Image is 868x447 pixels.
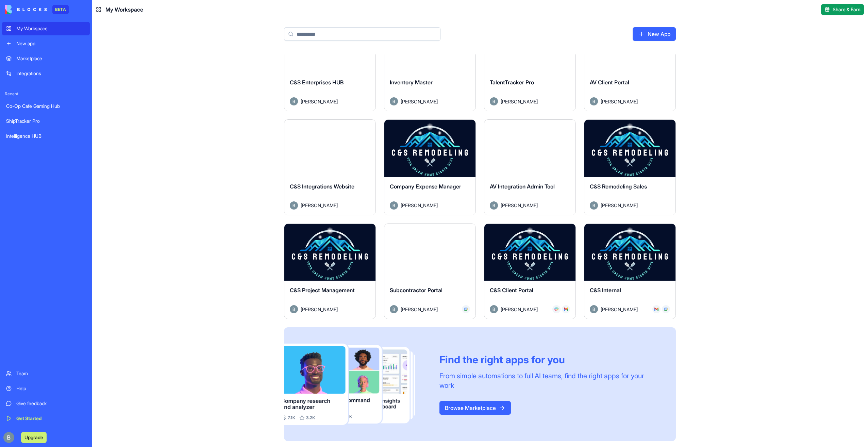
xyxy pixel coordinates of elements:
a: Co-Op Cafe Gaming Hub [2,99,90,113]
a: Company Expense ManagerAvatar[PERSON_NAME] [384,119,476,215]
a: C&S Project ManagementAvatar[PERSON_NAME] [284,223,376,319]
img: Slack_i955cf.svg [554,307,558,311]
div: Integrations [16,70,86,77]
img: GCal_x6vdih.svg [464,307,468,311]
button: Share & Earn [821,4,864,15]
img: Gmail_trouth.svg [564,307,568,311]
a: AV Integration Admin ToolAvatar[PERSON_NAME] [484,119,576,215]
img: Avatar [590,201,598,210]
div: New app [16,40,86,47]
a: TalentTracker ProAvatar[PERSON_NAME] [484,16,576,112]
span: AV Client Portal [590,79,629,86]
span: C&S Enterprises HUB [290,79,344,86]
div: Intelligence HUB [6,133,86,139]
span: [PERSON_NAME] [401,202,438,209]
a: AV Client PortalAvatar[PERSON_NAME] [584,16,676,112]
span: [PERSON_NAME] [401,306,438,313]
span: C&S Project Management [290,287,355,294]
img: Avatar [290,201,298,210]
span: My Workspace [105,5,143,14]
span: Share & Earn [833,6,861,13]
span: Company Expense Manager [390,183,461,190]
img: Avatar [390,305,398,313]
span: [PERSON_NAME] [601,202,638,209]
div: BETA [52,5,69,14]
span: [PERSON_NAME] [301,306,338,313]
img: Avatar [290,305,298,313]
div: Give feedback [16,400,86,407]
span: [PERSON_NAME] [601,306,638,313]
div: My Workspace [16,25,86,32]
a: ShipTracker Pro [2,114,90,128]
img: Avatar [590,305,598,313]
span: Inventory Master [390,79,433,86]
img: Avatar [490,201,498,210]
span: [PERSON_NAME] [301,202,338,209]
div: Co-Op Cafe Gaming Hub [6,103,86,110]
img: Avatar [590,97,598,105]
a: C&S Integrations WebsiteAvatar[PERSON_NAME] [284,119,376,215]
a: Team [2,367,90,380]
span: AV Integration Admin Tool [490,183,555,190]
a: Inventory MasterAvatar[PERSON_NAME] [384,16,476,112]
img: Frame_181_egmpey.png [284,344,429,425]
img: GCal_x6vdih.svg [664,307,668,311]
a: BETA [5,5,69,14]
a: C&S Remodeling SalesAvatar[PERSON_NAME] [584,119,676,215]
img: logo [5,5,47,14]
a: C&S InternalAvatar[PERSON_NAME] [584,223,676,319]
a: C&S Client PortalAvatar[PERSON_NAME] [484,223,576,319]
img: Avatar [490,97,498,105]
a: Intelligence HUB [2,129,90,143]
img: Avatar [290,97,298,105]
a: Help [2,382,90,395]
a: Subcontractor PortalAvatar[PERSON_NAME] [384,223,476,319]
span: C&S Client Portal [490,287,533,294]
span: [PERSON_NAME] [401,98,438,105]
div: Team [16,370,86,377]
img: Avatar [390,97,398,105]
a: Marketplace [2,52,90,65]
img: ACg8ocIug40qN1SCXJiinWdltW7QsPxROn8ZAVDlgOtPD8eQfXIZmw=s96-c [3,432,14,443]
div: Marketplace [16,55,86,62]
span: Subcontractor Portal [390,287,443,294]
a: My Workspace [2,22,90,35]
a: Browse Marketplace [439,401,511,415]
span: [PERSON_NAME] [501,202,538,209]
div: Get Started [16,415,86,422]
a: New app [2,37,90,50]
a: Get Started [2,412,90,425]
img: Avatar [390,201,398,210]
a: C&S Enterprises HUBAvatar[PERSON_NAME] [284,16,376,112]
a: Upgrade [21,434,47,441]
img: Gmail_trouth.svg [654,307,658,311]
span: [PERSON_NAME] [301,98,338,105]
div: ShipTracker Pro [6,118,86,125]
span: [PERSON_NAME] [601,98,638,105]
span: C&S Internal [590,287,621,294]
span: TalentTracker Pro [490,79,534,86]
span: [PERSON_NAME] [501,98,538,105]
img: Avatar [490,305,498,313]
div: From simple automations to full AI teams, find the right apps for your work [439,371,660,390]
span: [PERSON_NAME] [501,306,538,313]
span: C&S Remodeling Sales [590,183,647,190]
a: Integrations [2,67,90,80]
button: Upgrade [21,432,47,443]
span: Recent [2,91,90,97]
span: C&S Integrations Website [290,183,354,190]
a: Give feedback [2,397,90,410]
a: New App [633,27,676,41]
div: Help [16,385,86,392]
div: Find the right apps for you [439,353,660,366]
